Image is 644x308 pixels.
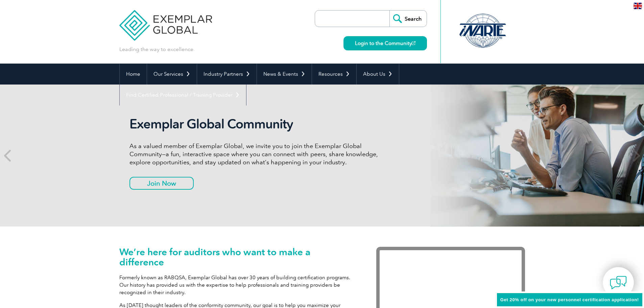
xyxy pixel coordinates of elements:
[357,64,399,85] a: About Us
[343,36,427,50] a: Login to the Community
[412,41,415,45] img: open_square.png
[129,177,194,190] a: Join Now
[312,64,356,85] a: Resources
[120,64,147,85] a: Home
[119,46,193,53] p: Leading the way to excellence
[634,3,642,9] img: en
[120,85,246,105] a: Find Certified Professional / Training Provider
[119,274,356,296] p: Formerly known as RABQSA, Exemplar Global has over 30 years of building certification programs. O...
[197,64,257,85] a: Industry Partners
[610,274,627,291] img: contact-chat.png
[389,10,427,27] input: Search
[257,64,312,85] a: News & Events
[119,247,356,267] h1: We’re here for auditors who want to make a difference
[129,142,383,166] p: As a valued member of Exemplar Global, we invite you to join the Exemplar Global Community—a fun,...
[129,116,383,132] h2: Exemplar Global Community
[147,64,197,85] a: Our Services
[500,297,639,302] span: Get 20% off on your new personnel certification application!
